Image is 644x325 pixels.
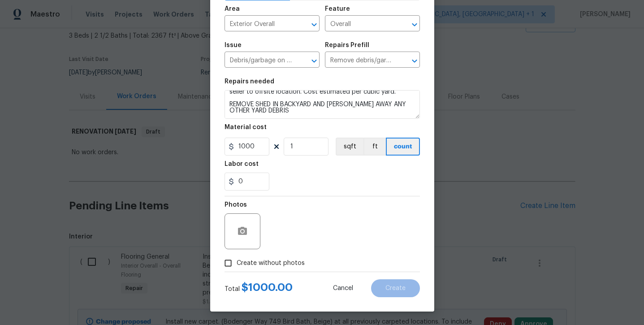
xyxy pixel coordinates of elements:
[333,285,353,292] span: Cancel
[371,279,420,297] button: Create
[325,6,350,12] h5: Feature
[225,202,247,208] h5: Photos
[225,90,420,119] textarea: Remove, haul off, and properly dispose of any debris left by seller to offsite location. Cost est...
[237,259,305,268] span: Create without photos
[225,283,293,294] div: Total
[225,78,274,85] h5: Repairs needed
[308,18,320,31] button: Open
[225,161,259,167] h5: Labor cost
[408,18,421,31] button: Open
[225,42,242,48] h5: Issue
[242,282,293,293] span: $ 1000.00
[386,138,420,156] button: count
[336,138,363,156] button: sqft
[325,42,369,48] h5: Repairs Prefill
[225,124,267,130] h5: Material cost
[363,138,386,156] button: ft
[385,285,406,292] span: Create
[308,55,320,67] button: Open
[319,279,367,297] button: Cancel
[225,6,240,12] h5: Area
[408,55,421,67] button: Open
